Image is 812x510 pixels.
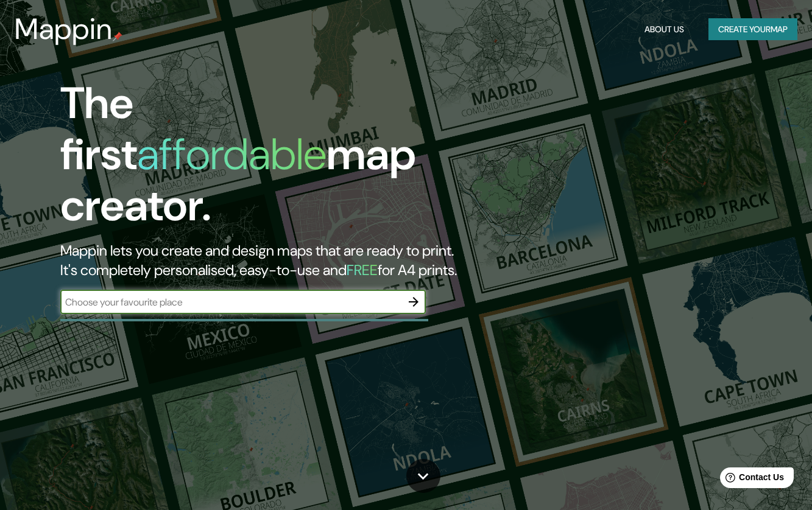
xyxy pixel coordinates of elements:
h2: Mappin lets you create and design maps that are ready to print. It's completely personalised, eas... [60,241,467,280]
input: Choose your favourite place [60,295,401,309]
h1: The first map creator. [60,78,467,241]
button: Create yourmap [708,18,797,41]
img: mappin-pin [113,32,122,41]
h1: affordable [137,126,327,183]
iframe: Help widget launcher [704,463,799,497]
button: About Us [640,18,689,41]
h3: Mappin [15,12,113,46]
h5: FREE [347,260,378,279]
